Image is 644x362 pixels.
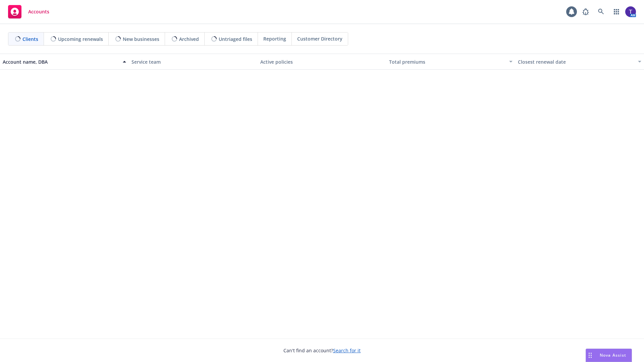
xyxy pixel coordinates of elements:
button: Service team [129,54,258,70]
span: Upcoming renewals [58,36,103,43]
a: Accounts [5,2,52,21]
span: New businesses [123,36,159,43]
span: Accounts [28,9,49,14]
div: Drag to move [586,349,594,362]
div: Active policies [260,58,384,65]
span: Clients [22,36,38,43]
button: Active policies [258,54,386,70]
span: Reporting [263,35,286,42]
span: Untriaged files [219,36,252,43]
span: Nova Assist [600,352,626,358]
span: Can't find an account? [283,347,361,354]
a: Search [594,5,608,18]
div: Total premiums [389,58,505,65]
a: Search for it [333,347,361,354]
a: Switch app [610,5,623,18]
button: Nova Assist [586,349,632,362]
div: Closest renewal date [518,58,634,65]
span: Archived [179,36,199,43]
img: photo [625,6,636,17]
button: Total premiums [386,54,515,70]
div: Service team [131,58,255,65]
a: Report a Bug [579,5,592,18]
div: Account name, DBA [3,58,119,65]
span: Customer Directory [297,35,342,42]
button: Closest renewal date [515,54,644,70]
